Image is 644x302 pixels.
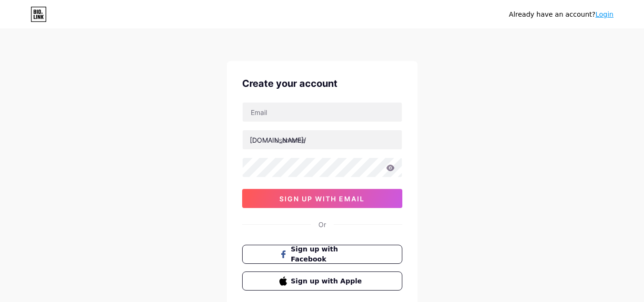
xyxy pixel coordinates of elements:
span: sign up with email [279,195,365,203]
div: Already have an account? [509,10,613,20]
span: Sign up with Apple [291,276,365,286]
input: username [243,130,402,149]
div: [DOMAIN_NAME]/ [250,135,306,145]
span: Sign up with Facebook [291,244,365,264]
div: Create your account [242,76,402,91]
button: Sign up with Facebook [242,245,402,264]
button: sign up with email [242,189,402,208]
input: Email [243,103,402,122]
a: Login [595,10,613,18]
div: Or [318,219,326,229]
button: Sign up with Apple [242,271,402,291]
